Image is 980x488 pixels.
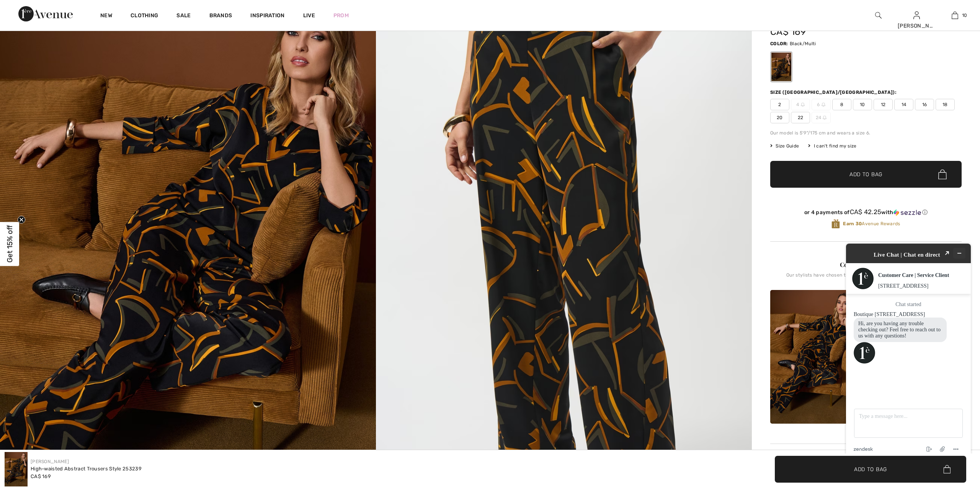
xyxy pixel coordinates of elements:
div: [PERSON_NAME] [898,22,935,30]
span: 8 [832,99,851,110]
a: 10 [936,11,973,20]
span: 4 [791,99,810,110]
span: CA$ 169 [31,473,51,479]
img: Avenue Rewards [831,219,840,229]
img: Bag.svg [943,465,951,473]
a: Sale [176,12,191,20]
a: [PERSON_NAME] [31,459,69,464]
a: Brands [209,12,232,20]
span: Get 15% off [5,225,14,263]
button: Menu [113,210,125,219]
button: Close teaser [18,216,25,224]
img: 1ère Avenue [18,6,73,21]
span: 16 [915,99,934,110]
span: Chat [18,5,34,12]
span: Inspiration [250,12,284,20]
span: Add to Bag [854,465,887,473]
div: or 4 payments of with [770,208,962,216]
span: 18 [936,99,955,110]
span: Avenue Rewards [843,220,900,227]
a: New [100,12,112,20]
span: 12 [874,99,893,110]
span: CA$ 42.25 [850,208,882,216]
button: End chat [86,210,98,219]
a: Prom [333,11,349,20]
button: Attach file [100,210,112,220]
img: My Info [913,11,920,20]
img: Bag.svg [938,169,947,179]
iframe: Find more information here [837,234,980,454]
span: Add to Bag [849,170,882,178]
div: Complete this look [770,260,962,269]
span: 20 [770,112,789,123]
span: Black/Multi [790,41,816,46]
span: 24 [812,112,831,123]
strong: Earn 30 [843,221,862,226]
span: 14 [894,99,913,110]
img: High-Waisted Abstract Trousers Style 253239 [770,290,859,424]
span: 2 [770,99,789,110]
img: Sezzle [893,209,921,216]
button: Add to Bag [770,161,962,188]
div: Size ([GEOGRAPHIC_DATA]/[GEOGRAPHIC_DATA]): [770,89,898,96]
span: 6 [812,99,831,110]
span: Size Guide [770,142,799,149]
button: Add to Bag [775,456,966,483]
a: Sign In [913,11,920,19]
div: Our model is 5'9"/175 cm and wears a size 6. [770,129,962,136]
img: ring-m.svg [822,103,825,106]
span: Color: [770,41,788,46]
span: CA$ 169 [770,26,806,37]
img: ring-m.svg [801,103,805,106]
div: High-waisted Abstract Trousers Style 253239 [31,465,142,473]
span: 22 [791,112,810,123]
div: Our stylists have chosen these pieces that come together beautifully. [770,272,962,284]
span: 10 [853,99,872,110]
div: or 4 payments ofCA$ 42.25withSezzle Click to learn more about Sezzle [770,208,962,219]
div: Black/Multi [771,52,791,81]
img: search the website [875,11,882,20]
a: Clothing [131,12,158,20]
div: I can't find my size [808,142,856,149]
span: 10 [962,12,967,19]
a: Live [303,11,315,20]
img: High-Waisted Abstract Trousers Style 253239 [5,452,28,486]
img: ring-m.svg [823,116,826,120]
img: My Bag [952,11,958,20]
